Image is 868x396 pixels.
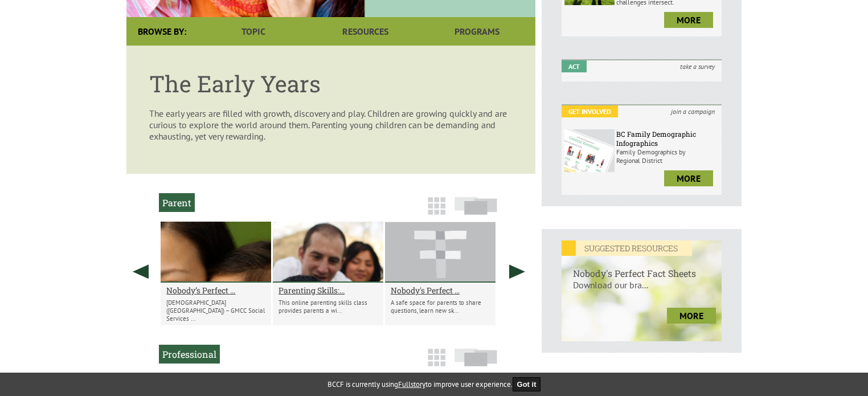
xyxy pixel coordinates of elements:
[424,202,449,221] a: Grid View
[664,105,722,117] i: join a campaign
[455,197,497,215] img: slide-icon.png
[513,377,541,391] button: Got it
[562,279,722,302] p: Download our bra...
[421,17,533,46] a: Programs
[279,299,378,315] p: This online parenting skills class provides parents a wi...
[428,349,445,366] img: grid-icon.png
[166,299,265,322] p: [DEMOGRAPHIC_DATA] ([GEOGRAPHIC_DATA]) – GMCC Social Services ...
[159,193,195,212] h2: Parent
[424,354,449,372] a: Grid View
[126,17,198,46] div: Browse By:
[664,170,713,186] a: more
[455,348,497,366] img: slide-icon.png
[198,17,309,46] a: Topic
[161,222,271,325] li: Nobody’s Perfect Parenting Cantonese 廣東話
[451,354,501,372] a: Slide View
[664,12,713,28] a: more
[673,60,722,72] i: take a survey
[149,68,513,99] h1: The Early Years
[279,285,378,296] a: Parenting Skills:...
[562,105,618,117] em: Get Involved
[391,299,490,315] p: A safe space for parents to share questions, learn new sk...
[562,60,587,72] em: Act
[428,197,445,215] img: grid-icon.png
[398,379,425,389] a: Fullstory
[149,108,513,142] p: The early years are filled with growth, discovery and play. Children are growing quickly and are ...
[159,345,220,364] h2: Professional
[616,129,719,148] h6: BC Family Demographic Infographics
[385,222,496,325] li: Nobody's Perfect Parent Group
[451,202,501,221] a: Slide View
[273,222,383,325] li: Parenting Skills: 0-5, 2
[391,285,490,296] a: Nobody's Perfect ...
[166,285,265,296] a: Nobody’s Perfect ...
[562,256,722,279] h6: Nobody's Perfect Fact Sheets
[309,17,421,46] a: Resources
[616,148,719,165] p: Family Demographics by Regional District
[562,240,692,256] em: SUGGESTED RESOURCES
[667,308,716,324] a: more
